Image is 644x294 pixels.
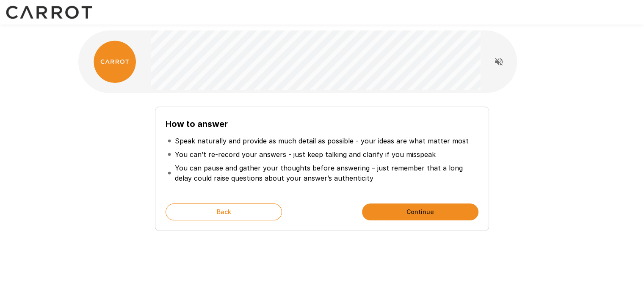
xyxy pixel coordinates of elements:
[175,136,469,146] p: Speak naturally and provide as much detail as possible - your ideas are what matter most
[175,163,476,183] p: You can pause and gather your thoughts before answering – just remember that a long delay could r...
[166,119,228,129] b: How to answer
[175,149,436,159] p: You can’t re-record your answers - just keep talking and clarify if you misspeak
[362,203,478,220] button: Continue
[94,41,136,83] img: carrot_logo.png
[166,203,282,220] button: Back
[490,53,507,70] button: Read questions aloud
